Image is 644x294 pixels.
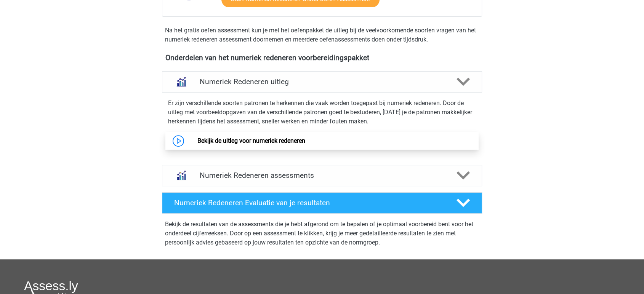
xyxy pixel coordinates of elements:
img: numeriek redeneren uitleg [171,72,191,91]
h4: Numeriek Redeneren assessments [200,171,444,180]
h4: Numeriek Redeneren uitleg [200,77,444,86]
h4: Numeriek Redeneren Evaluatie van je resultaten [174,198,444,207]
a: uitleg Numeriek Redeneren uitleg [159,71,485,93]
p: Er zijn verschillende soorten patronen te herkennen die vaak worden toegepast bij numeriek redene... [168,99,476,126]
p: Bekijk de resultaten van de assessments die je hebt afgerond om te bepalen of je optimaal voorber... [165,220,479,247]
img: numeriek redeneren assessments [171,166,191,185]
a: assessments Numeriek Redeneren assessments [159,165,485,186]
a: Numeriek Redeneren Evaluatie van je resultaten [159,192,485,214]
a: Bekijk de uitleg voor numeriek redeneren [197,137,305,144]
h4: Onderdelen van het numeriek redeneren voorbereidingspakket [165,53,479,62]
div: Na het gratis oefen assessment kun je met het oefenpakket de uitleg bij de veelvoorkomende soorte... [162,26,482,44]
